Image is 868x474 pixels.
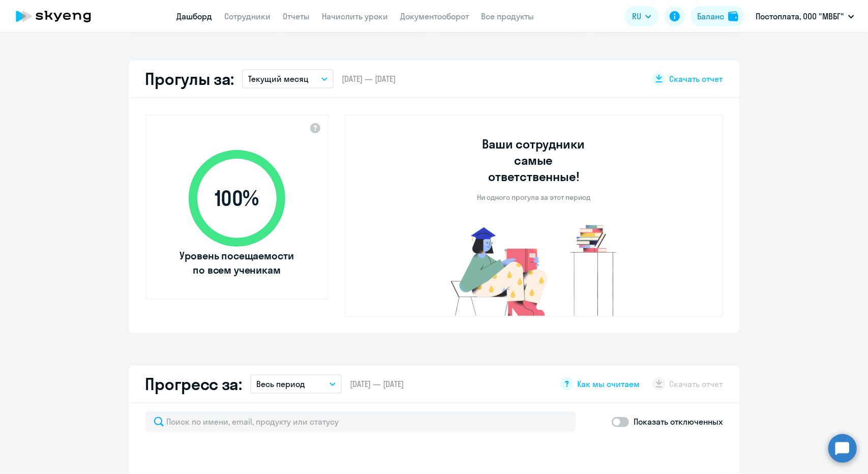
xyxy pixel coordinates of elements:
p: Текущий месяц [248,73,309,85]
p: Ни одного прогула за этот период [477,193,590,202]
span: [DATE] — [DATE] [350,378,404,390]
button: RU [625,6,659,26]
a: Документооборот [401,11,469,21]
button: Постоплата, ООО "МВБГ" [751,4,859,28]
span: [DATE] — [DATE] [342,73,396,84]
span: Уровень посещаемости по всем ученикам [178,249,295,277]
a: Отчеты [283,11,310,21]
h3: Ваши сотрудники самые ответственные! [468,136,599,185]
p: Весь период [256,378,305,390]
button: Весь период [250,374,342,394]
input: Поиск по имени, email, продукту или статусу [145,411,576,432]
span: RU [632,10,641,22]
p: Показать отключенных [634,416,723,428]
img: balance [728,11,738,21]
button: Балансbalance [691,6,744,26]
p: Постоплата, ООО "МВБГ" [756,10,844,22]
span: Скачать отчет [670,73,723,84]
a: Сотрудники [225,11,271,21]
h2: Прогресс за: [145,374,242,394]
span: 100 % [178,186,295,211]
a: Дашборд [177,11,213,21]
img: no-truants [432,222,636,316]
a: Начислить уроки [322,11,388,21]
button: Текущий месяц [242,69,334,88]
span: Как мы считаем [578,378,640,390]
a: Все продукты [482,11,534,21]
div: Баланс [697,10,724,22]
h2: Прогулы за: [145,69,234,89]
